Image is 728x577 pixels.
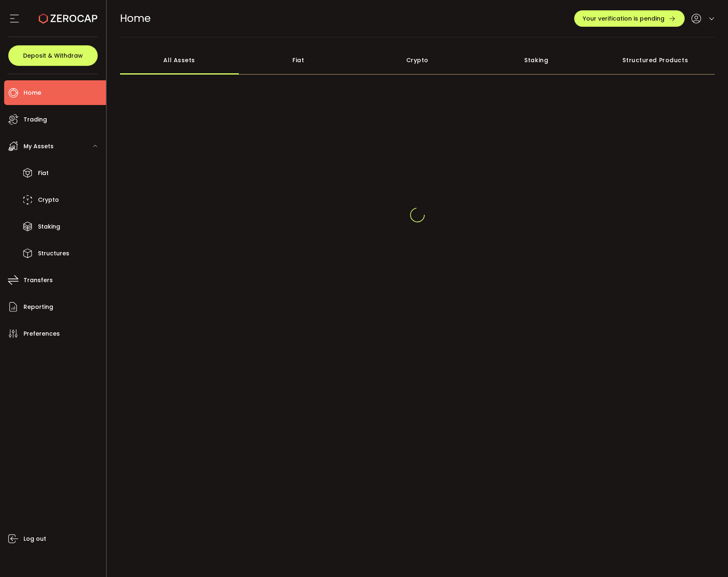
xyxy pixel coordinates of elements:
span: Crypto [38,194,59,206]
span: Log out [24,533,46,545]
span: Your verification is pending [583,16,664,21]
span: Structures [38,248,69,259]
div: Crypto [358,46,477,75]
div: Staking [477,46,596,75]
span: Transfers [24,274,53,286]
span: Home [24,87,41,99]
div: Fiat [239,46,358,75]
div: All Assets [120,46,239,75]
div: Structured Products [596,46,715,75]
span: Deposit & Withdraw [23,53,83,58]
button: Your verification is pending [574,10,685,27]
span: Trading [24,114,47,126]
span: My Assets [24,140,54,152]
span: Fiat [38,167,49,179]
span: Preferences [24,328,60,340]
span: Staking [38,221,60,233]
span: Home [120,11,151,26]
button: Deposit & Withdraw [8,45,98,66]
span: Reporting [24,301,53,313]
